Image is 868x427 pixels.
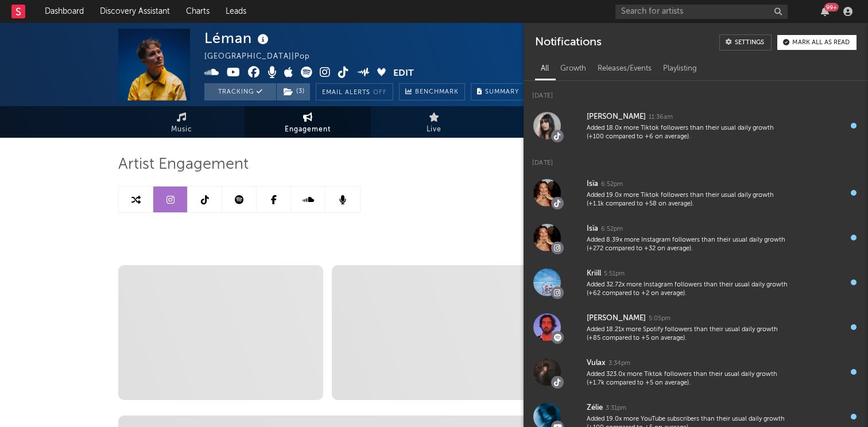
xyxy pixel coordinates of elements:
[587,177,598,191] div: Isïa
[587,191,789,209] div: Added 19.0x more Tiktok followers than their usual daily growth (+1.1k compared to +58 on average).
[204,50,323,64] div: [GEOGRAPHIC_DATA] | Pop
[824,3,839,11] div: 99 +
[587,236,789,254] div: Added 8.39x more Instagram followers than their usual daily growth (+272 compared to +32 on avera...
[735,40,764,46] div: Settings
[587,281,789,298] div: Added 32.72x more Instagram followers than their usual daily growth (+62 compared to +2 on average).
[393,67,414,81] button: Edit
[821,7,829,16] button: 99+
[587,312,646,325] div: [PERSON_NAME]
[604,270,625,278] div: 5:51pm
[427,123,441,137] span: Live
[524,103,868,148] a: [PERSON_NAME]11:36amAdded 18.0x more Tiktok followers than their usual daily growth (+100 compare...
[118,158,249,172] span: Artist Engagement
[615,5,788,19] input: Search for artists
[587,325,789,343] div: Added 18.21x more Spotify followers than their usual daily growth (+85 compared to +5 on average).
[285,123,331,137] span: Engagement
[587,401,603,415] div: Zélie
[485,89,519,95] span: Summary
[792,40,850,46] div: Mark all as read
[587,124,789,142] div: Added 18.0x more Tiktok followers than their usual daily growth (+100 compared to +6 on average).
[601,180,623,189] div: 6:52pm
[649,113,673,122] div: 11:36am
[606,404,626,413] div: 3:31pm
[276,83,311,100] span: ( 3 )
[535,59,555,79] div: All
[524,81,868,103] div: [DATE]
[592,59,657,79] div: Releases/Events
[587,110,646,124] div: [PERSON_NAME]
[118,106,245,138] a: Music
[277,83,310,100] button: (3)
[471,83,525,100] button: Summary
[587,267,601,281] div: Kriill
[777,35,857,50] button: Mark all as read
[649,315,671,323] div: 5:05pm
[524,170,868,215] a: Isïa6:52pmAdded 19.0x more Tiktok followers than their usual daily growth (+1.1k compared to +58 ...
[719,34,772,51] a: Settings
[415,86,459,99] span: Benchmark
[171,123,192,137] span: Music
[204,29,272,48] div: Léman
[316,83,393,100] button: Email AlertsOff
[601,225,623,234] div: 6:52pm
[587,222,598,236] div: Isïa
[373,90,387,96] em: Off
[657,59,703,79] div: Playlisting
[245,106,371,138] a: Engagement
[524,260,868,305] a: Kriill5:51pmAdded 32.72x more Instagram followers than their usual daily growth (+62 compared to ...
[535,34,601,51] div: Notifications
[204,83,276,100] button: Tracking
[524,215,868,260] a: Isïa6:52pmAdded 8.39x more Instagram followers than their usual daily growth (+272 compared to +3...
[609,359,630,368] div: 3:34pm
[399,83,465,100] a: Benchmark
[524,305,868,350] a: [PERSON_NAME]5:05pmAdded 18.21x more Spotify followers than their usual daily growth (+85 compare...
[497,106,623,138] a: Audience
[371,106,497,138] a: Live
[524,350,868,394] a: Vulax3:34pmAdded 323.0x more Tiktok followers than their usual daily growth (+1.7k compared to +5...
[587,356,606,370] div: Vulax
[587,370,789,388] div: Added 323.0x more Tiktok followers than their usual daily growth (+1.7k compared to +5 on average).
[524,148,868,170] div: [DATE]
[555,59,592,79] div: Growth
